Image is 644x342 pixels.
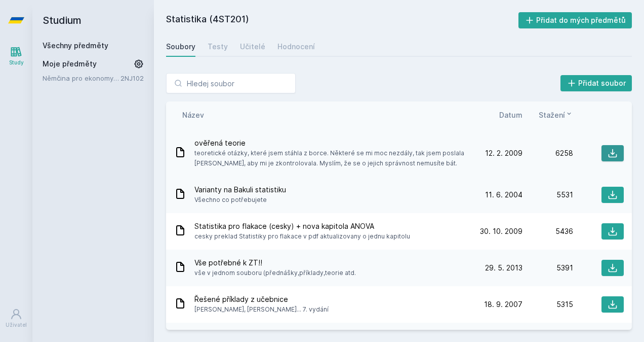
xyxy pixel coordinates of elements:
a: 2NJ102 [120,74,144,82]
span: cesky preklad Statistiky pro flakace v pdf aktualizovany o jednu kapitolu [194,231,410,242]
button: Datum [499,110,522,120]
span: ověřená teorie [194,138,468,148]
span: 30. 10. 2009 [480,226,522,236]
a: Testy [208,37,228,57]
div: Soubory [166,42,195,52]
span: vše v jednom souboru (přednášky,příklady,teorie atd. [194,268,356,278]
a: Němčina pro ekonomy - základní úroveň 2 (A1/A2) [43,73,120,83]
span: Varianty na Bakuli statistiku [194,185,286,195]
span: Všechno co potřebujete [194,195,286,205]
span: Řešené příklady z učebnice [194,294,329,304]
span: 29. 5. 2013 [485,263,522,273]
span: 12. 2. 2009 [485,148,522,158]
div: Učitelé [240,42,265,52]
h2: Statistika (4ST201) [166,12,518,28]
a: Hodnocení [277,37,315,57]
a: Všechny předměty [43,41,108,50]
button: Název [182,110,204,120]
button: Stažení [539,110,573,120]
div: Testy [208,42,228,52]
span: 18. 9. 2007 [484,299,522,310]
a: Soubory [166,37,195,57]
div: Study [9,59,24,66]
span: Stažení [539,110,565,120]
div: Hodnocení [277,42,315,52]
span: teoretické otázky, které jsem stáhla z borce. Některé se mi moc nezdály, tak jsem poslala [PERSON... [194,148,468,168]
div: 5436 [522,226,573,236]
input: Hledej soubor [166,73,296,93]
div: 5391 [522,263,573,273]
span: 11. 6. 2004 [485,190,522,200]
span: [PERSON_NAME], [PERSON_NAME]... 7. vydání [194,304,329,315]
div: 5315 [522,299,573,310]
a: Uživatel [2,303,30,334]
div: Uživatel [6,321,27,329]
a: Study [2,41,30,72]
span: Statistika pro flakace (cesky) + nova kapitola ANOVA [194,221,410,231]
button: Přidat do mých předmětů [518,12,632,28]
span: Vše potřebné k ZT!! [194,258,356,268]
button: Přidat soubor [560,75,632,91]
div: 5531 [522,190,573,200]
a: Učitelé [240,37,265,57]
span: Moje předměty [43,59,97,69]
div: 6258 [522,148,573,158]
